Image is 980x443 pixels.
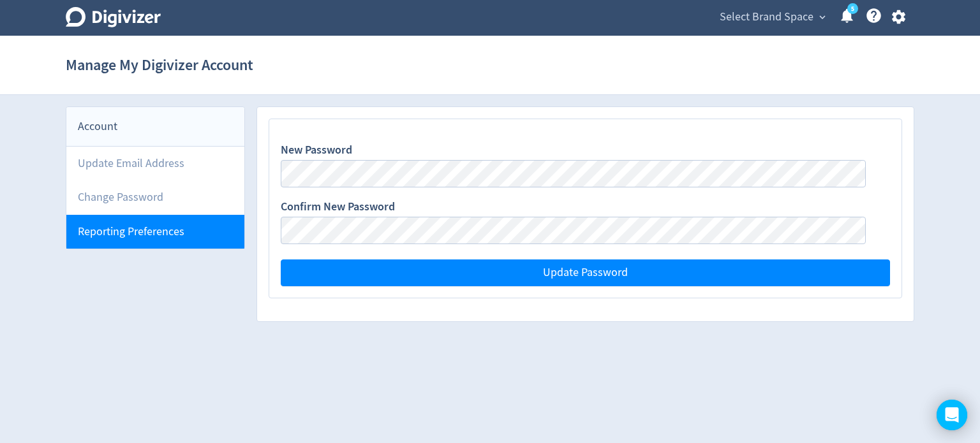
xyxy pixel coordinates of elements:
[66,215,244,249] a: Reporting Preferences
[851,4,854,13] text: 5
[543,267,628,279] span: Update Password
[847,3,858,14] a: 5
[281,259,890,286] button: Update Password
[817,11,828,23] span: expand_more
[66,180,244,214] a: Change Password
[281,142,352,160] label: New Password
[66,45,253,85] h1: Manage My Digivizer Account
[66,107,244,147] div: Account
[720,7,813,27] span: Select Brand Space
[281,199,395,217] label: Confirm New Password
[937,400,967,430] div: Open Intercom Messenger
[66,147,244,180] a: Update Email Address
[715,7,829,27] button: Select Brand Space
